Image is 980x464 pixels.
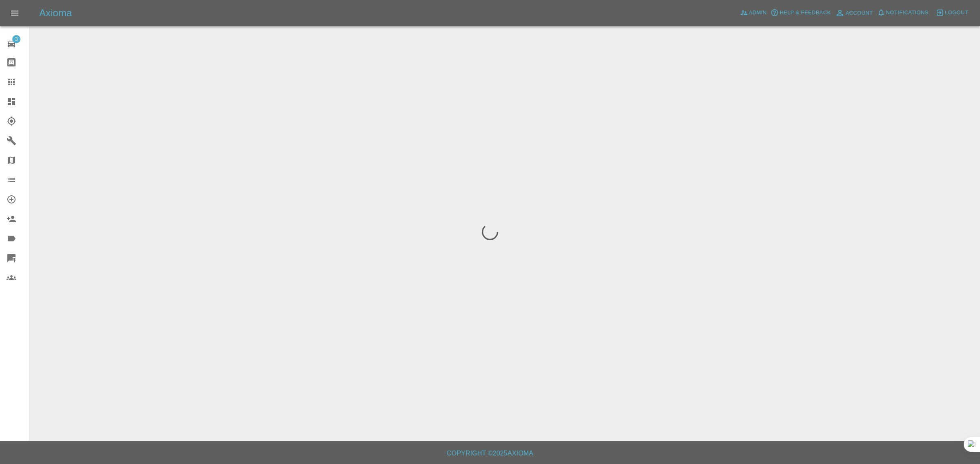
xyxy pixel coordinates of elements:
button: Logout [934,7,970,19]
button: Open drawer [5,3,24,23]
span: Admin [749,8,767,18]
span: Notifications [886,8,929,18]
button: Notifications [875,7,931,19]
span: Help & Feedback [780,8,831,18]
button: Help & Feedback [768,7,833,19]
span: 3 [12,35,20,43]
a: Account [833,7,875,20]
span: Logout [945,8,968,18]
h6: Copyright © 2025 Axioma [7,448,973,459]
a: Admin [738,7,769,19]
span: Account [846,9,873,18]
h5: Axioma [39,7,72,20]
